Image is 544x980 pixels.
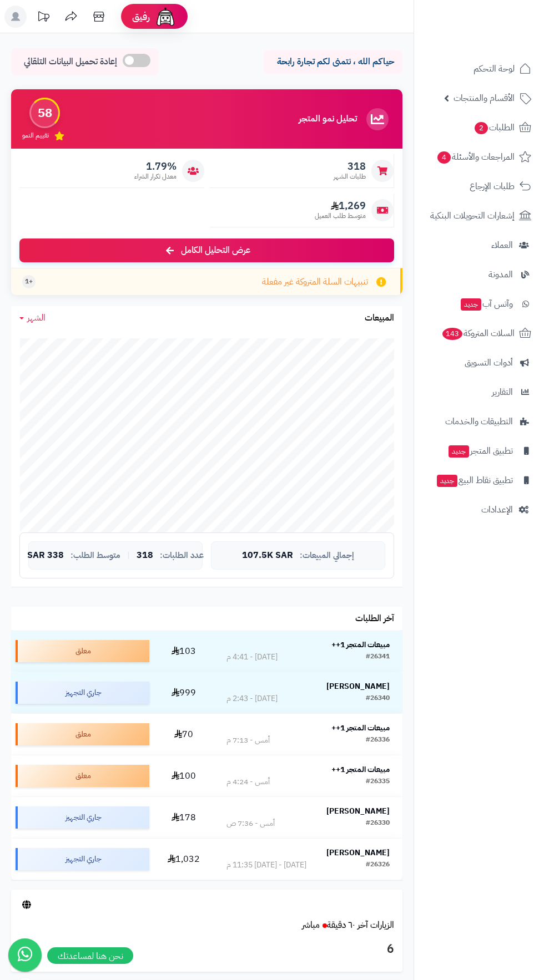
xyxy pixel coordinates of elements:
[19,312,46,324] a: الشهر
[331,722,390,734] strong: مبيعات المتجر 1++
[272,55,394,68] p: حياكم الله ، نتمنى لكم تجارة رابحة
[437,151,451,164] span: 4
[366,652,390,663] div: #26341
[226,652,278,663] div: [DATE] - 4:41 م
[430,208,515,224] span: إشعارات التحويلات البنكية
[302,918,394,932] a: الزيارات آخر ٦٠ دقيقةمباشر
[16,765,149,787] div: معلق
[127,551,130,560] span: |
[299,114,357,124] h3: تحليل نمو المتجر
[421,349,537,376] a: أدوات التسويق
[421,320,537,347] a: السلات المتروكة143
[421,232,537,258] a: العملاء
[421,144,537,170] a: المراجعات والأسئلة4
[366,693,390,704] div: #26340
[226,860,306,871] div: [DATE] - [DATE] 11:35 م
[366,735,390,746] div: #26336
[421,496,537,523] a: الإعدادات
[25,277,33,286] span: +1
[137,551,153,561] span: 318
[488,267,513,282] span: المدونة
[154,6,177,28] img: ai-face.png
[461,298,481,311] span: جديد
[445,414,513,429] span: التطبيقات والخدمات
[16,806,149,829] div: جاري التجهيز
[331,639,390,651] strong: مبيعات المتجر 1++
[421,114,537,141] a: الطلبات2
[154,839,214,880] td: 1,032
[421,55,537,82] a: لوحة التحكم
[492,384,513,400] span: التقارير
[366,860,390,871] div: #26326
[421,173,537,200] a: طلبات الإرجاع
[334,172,366,181] span: طلبات الشهر
[226,735,270,746] div: أمس - 7:13 م
[19,940,394,959] h3: 6
[436,473,513,488] span: تطبيق نقاط البيع
[421,202,537,229] a: إشعارات التحويلات البنكية
[436,149,515,165] span: المراجعات والأسئلة
[154,631,214,672] td: 103
[334,160,366,172] span: 318
[491,237,513,253] span: العملاء
[481,502,513,517] span: الإعدادات
[366,776,390,788] div: #26335
[29,6,57,31] a: تحديثات المنصة
[331,764,390,775] strong: مبيعات المتجر 1++
[366,818,390,829] div: #26330
[326,847,390,859] strong: [PERSON_NAME]
[16,640,149,662] div: معلق
[242,551,293,561] span: 107.5K SAR
[181,244,250,257] span: عرض التحليل الكامل
[16,848,149,870] div: جاري التجهيز
[154,797,214,838] td: 178
[474,121,488,135] span: 2
[326,681,390,692] strong: [PERSON_NAME]
[27,551,64,561] span: 338 SAR
[326,805,390,817] strong: [PERSON_NAME]
[19,238,394,262] a: عرض التحليل الكامل
[16,723,149,745] div: معلق
[24,55,117,68] span: إعادة تحميل البيانات التلقائي
[365,313,394,323] h3: المبيعات
[16,682,149,704] div: جاري التجهيز
[134,172,177,181] span: معدل تكرار الشراء
[22,131,49,140] span: تقييم النمو
[470,179,515,194] span: طلبات الإرجاع
[441,327,464,341] span: 143
[437,475,457,487] span: جديد
[421,379,537,405] a: التقارير
[441,326,515,341] span: السلات المتروكة
[454,90,515,106] span: الأقسام والمنتجات
[355,614,394,624] h3: آخر الطلبات
[449,445,469,458] span: جديد
[160,551,204,560] span: عدد الطلبات:
[474,120,515,135] span: الطلبات
[421,408,537,435] a: التطبيقات والخدمات
[70,551,120,560] span: متوسط الطلب:
[154,672,214,713] td: 999
[465,355,513,370] span: أدوات التسويق
[315,200,366,212] span: 1,269
[134,160,177,172] span: 1.79%
[421,291,537,317] a: وآتس آبجديد
[469,8,533,32] img: logo-2.png
[300,551,354,560] span: إجمالي المبيعات:
[421,467,537,494] a: تطبيق نقاط البيعجديد
[447,443,513,459] span: تطبيق المتجر
[154,755,214,796] td: 100
[154,714,214,755] td: 70
[460,296,513,312] span: وآتس آب
[27,311,46,324] span: الشهر
[262,276,368,288] span: تنبيهات السلة المتروكة غير مفعلة
[226,776,270,788] div: أمس - 4:24 م
[421,261,537,288] a: المدونة
[474,61,515,77] span: لوحة التحكم
[132,10,150,23] span: رفيق
[421,438,537,464] a: تطبيق المتجرجديد
[302,918,320,932] small: مباشر
[315,211,366,221] span: متوسط طلب العميل
[226,818,275,829] div: أمس - 7:36 ص
[226,693,278,704] div: [DATE] - 2:43 م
